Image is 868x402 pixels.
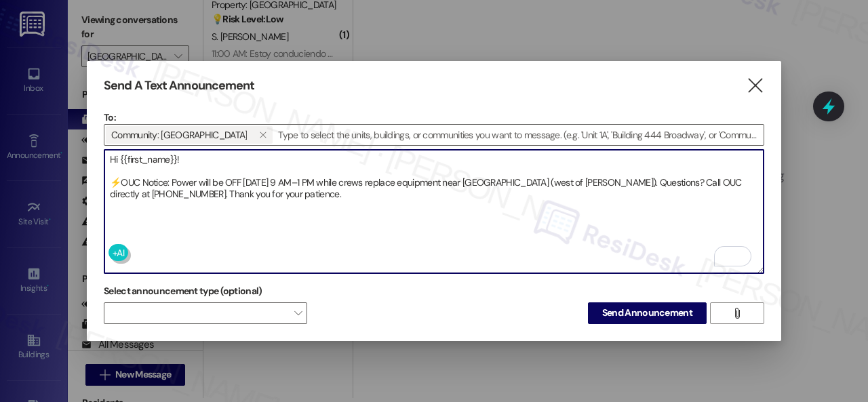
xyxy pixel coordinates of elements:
[602,306,692,320] span: Send Announcement
[732,308,742,319] i: 
[259,129,267,140] i: 
[252,126,273,144] button: Community: Halston Park Central
[104,149,764,274] div: To enrich screen reader interactions, please activate Accessibility in Grammarly extension settings
[274,125,764,145] input: Type to select the units, buildings, or communities you want to message. (e.g. 'Unit 1A', 'Buildi...
[104,150,764,273] textarea: To enrich screen reader interactions, please activate Accessibility in Grammarly extension settings
[104,110,764,124] p: To:
[111,126,247,144] span: Community: Halston Park Central
[746,79,764,93] i: 
[104,78,254,94] h3: Send A Text Announcement
[104,281,262,302] label: Select announcement type (optional)
[588,302,707,324] button: Send Announcement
